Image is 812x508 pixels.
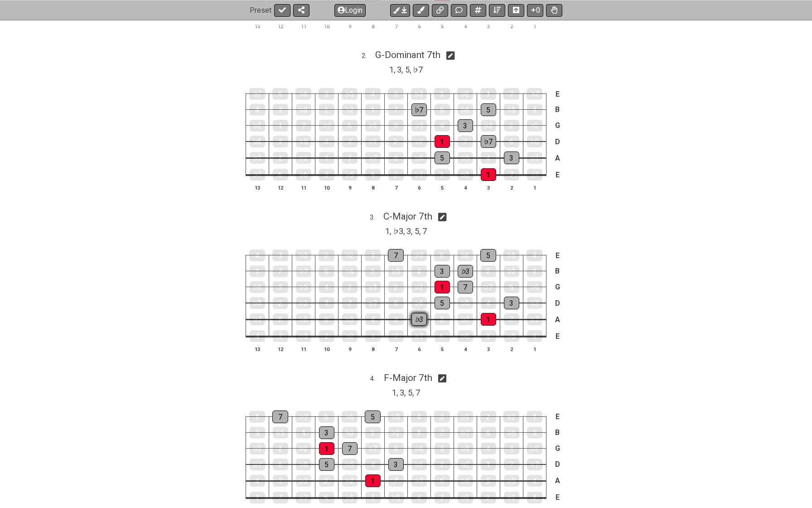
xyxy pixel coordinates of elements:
div: ♭6 [296,169,311,181]
div: ♭5 [458,297,473,309]
button: Add scale/chord fretkit item [470,4,486,16]
div: 3 [273,104,288,116]
div: 4 [319,281,334,293]
div: ♭5 [342,459,358,470]
div: 4 [527,104,542,116]
div: ♭5 [503,249,519,261]
div: 4 [250,330,265,342]
div: 3 [272,249,288,261]
div: ♭5 [504,104,519,116]
button: Add media link [432,4,448,16]
div: 1 [249,411,265,423]
th: 9 [338,344,361,354]
td: E [552,248,563,264]
div: ♭7 [458,427,473,439]
div: ♭2 [342,330,358,342]
div: ♭3 [365,136,381,147]
div: 4 [481,297,496,309]
span: , [411,225,415,237]
div: 1 [365,249,381,261]
div: 2 [273,297,288,309]
div: ♭7 [365,443,381,454]
div: 4 [249,249,265,261]
div: 6 [342,120,358,132]
span: , [403,225,407,237]
div: 3 [434,411,450,423]
div: ♭3 [365,281,381,293]
th: 2 [500,344,523,354]
div: ♭7 [411,103,427,116]
div: ♭5 [458,152,473,164]
th: 13 [246,344,269,354]
div: ♭6 [527,281,542,293]
div: 6 [388,152,404,164]
th: 2 [500,21,523,31]
div: 6 [504,281,519,293]
th: 5 [430,183,454,192]
div: 6 [273,169,288,181]
button: Add an identical marker to each fretkit. [413,4,429,16]
th: 13 [246,183,269,192]
div: 1 [273,120,288,132]
div: 3 [504,297,519,309]
div: 7 [504,313,519,325]
div: 1 [481,168,496,181]
span: 3 [406,225,411,237]
div: ♭5 [504,330,519,342]
div: 7 [342,297,358,309]
div: ♭3 [411,313,427,326]
div: 7 [458,136,473,147]
div: 4 [527,330,542,342]
div: ♭3 [527,297,542,309]
div: ♭6 [504,427,519,439]
div: 1 [365,104,381,116]
div: 2 [388,281,404,293]
div: 6 [319,411,334,423]
span: 3 . [370,213,383,223]
th: 9 [338,183,361,192]
div: 1 [527,411,542,423]
button: Toggle horizontal chord view [508,4,524,16]
th: 12 [269,183,292,192]
th: 12 [269,21,292,31]
span: 1 [392,386,396,399]
button: Login [334,4,366,16]
div: 7 [388,104,404,116]
section: Scale pitch classes [388,385,425,399]
div: 1 [319,297,334,309]
td: A [552,150,563,166]
div: 4 [319,136,334,147]
div: 6 [388,443,404,454]
span: 7 [422,225,427,237]
div: ♭3 [458,265,473,278]
div: ♭3 [250,443,265,454]
div: 1 [480,88,496,100]
div: ♭6 [458,330,473,342]
th: 3 [477,344,500,354]
div: ♭6 [411,443,427,454]
td: D [552,295,563,311]
div: ♭7 [250,169,265,181]
div: ♭7 [527,169,542,181]
div: ♭5 [388,265,404,277]
div: ♭2 [458,169,473,181]
div: 6 [504,136,519,147]
div: 7 [272,410,288,423]
span: ♭3 [393,225,403,237]
div: 4 [296,427,311,439]
div: ♭7 [481,135,496,148]
div: 5 [480,249,496,262]
div: 6 [388,297,404,309]
span: ♭7 [413,63,423,76]
span: , [419,225,423,237]
button: Share Preset [293,4,309,16]
div: ♭5 [296,281,311,293]
div: ♭5 [342,313,358,325]
span: 1 [389,63,394,76]
div: 2 [435,169,450,181]
div: 7 [342,442,358,455]
th: 1 [523,21,546,31]
div: 3 [504,443,519,454]
div: ♭7 [365,297,381,309]
td: G [552,440,563,456]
